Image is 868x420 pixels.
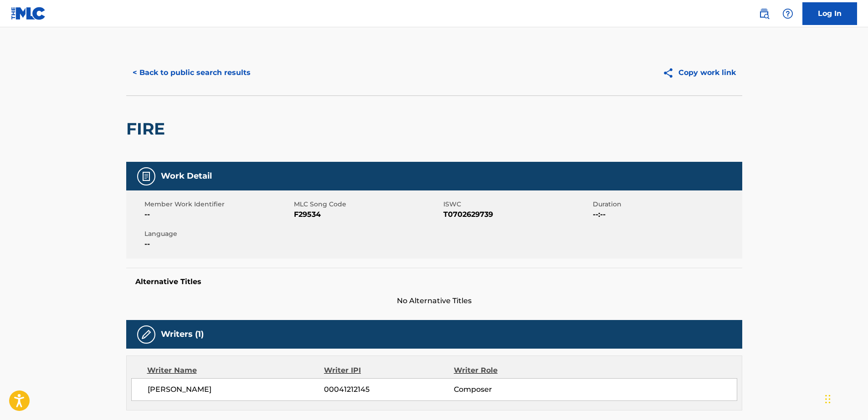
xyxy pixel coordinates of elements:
[141,329,152,340] img: Writers
[782,8,793,19] img: help
[454,384,572,395] span: Composer
[454,365,572,376] div: Writer Role
[656,61,742,84] button: Copy work link
[324,384,453,395] span: 00041212145
[294,209,441,220] span: F29534
[141,171,152,182] img: Work Detail
[147,365,324,376] div: Writer Name
[135,277,733,286] h5: Alternative Titles
[144,239,292,250] span: --
[126,295,742,306] span: No Alternative Titles
[593,209,740,220] span: --:--
[294,200,441,209] span: MLC Song Code
[759,8,770,19] img: search
[779,5,797,23] div: Help
[443,209,591,220] span: T0702629739
[825,385,831,413] div: Drag
[148,384,324,395] span: [PERSON_NAME]
[11,7,46,20] img: MLC Logo
[593,200,740,209] span: Duration
[144,209,292,220] span: --
[822,376,868,420] iframe: Chat Widget
[802,2,857,25] a: Log In
[126,61,257,84] button: < Back to public search results
[663,67,678,79] img: Copy work link
[161,329,204,340] h5: Writers (1)
[161,171,212,181] h5: Work Detail
[443,200,591,209] span: ISWC
[144,229,292,239] span: Language
[324,365,454,376] div: Writer IPI
[144,200,292,209] span: Member Work Identifier
[755,5,773,23] a: Public Search
[126,119,169,139] h2: FIRE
